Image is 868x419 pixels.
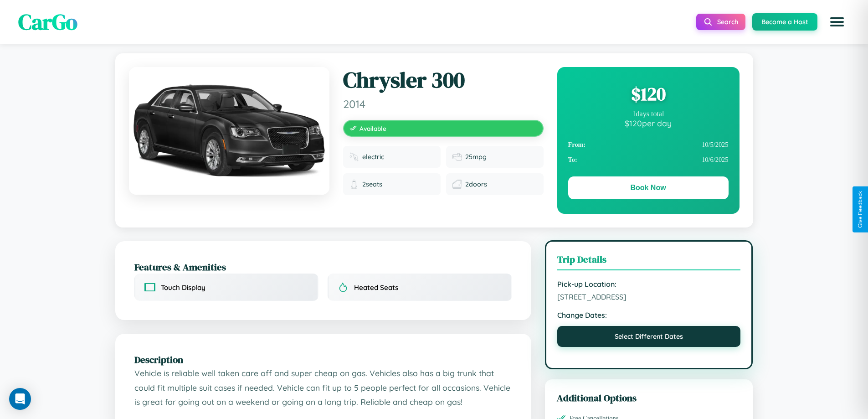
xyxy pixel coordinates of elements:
[696,14,745,30] button: Search
[343,97,544,111] span: 2014
[343,67,544,93] h1: Chrysler 300
[452,152,462,161] img: Fuel efficiency
[824,9,850,35] button: Open menu
[465,153,487,161] span: 25 mpg
[354,283,398,292] span: Heated Seats
[557,292,741,301] span: [STREET_ADDRESS]
[129,67,329,195] img: Chrysler 300 2014
[568,176,729,199] button: Book Now
[9,388,31,410] div: Open Intercom Messenger
[134,260,512,274] h2: Features & Amenities
[568,156,577,164] strong: To:
[857,191,863,228] div: Give Feedback
[557,253,741,270] h3: Trip Details
[557,391,741,404] h3: Additional Options
[752,13,817,31] button: Become a Host
[568,110,729,118] div: 1 days total
[568,137,729,152] div: 10 / 5 / 2025
[557,310,741,320] strong: Change Dates:
[557,326,741,347] button: Select Different Dates
[465,180,487,188] span: 2 doors
[717,18,738,26] span: Search
[452,180,462,189] img: Doors
[161,283,205,292] span: Touch Display
[557,279,741,289] strong: Pick-up Location:
[360,124,386,132] span: Available
[134,366,512,409] p: Vehicle is reliable well taken care off and super cheap on gas. Vehicles also has a big trunk tha...
[362,180,382,188] span: 2 seats
[18,7,77,37] span: CarGo
[349,152,359,161] img: Fuel type
[349,180,359,189] img: Seats
[568,141,586,149] strong: From:
[134,353,512,366] h2: Description
[362,153,384,161] span: electric
[568,152,729,167] div: 10 / 6 / 2025
[568,82,729,106] div: $ 120
[568,118,729,128] div: $ 120 per day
